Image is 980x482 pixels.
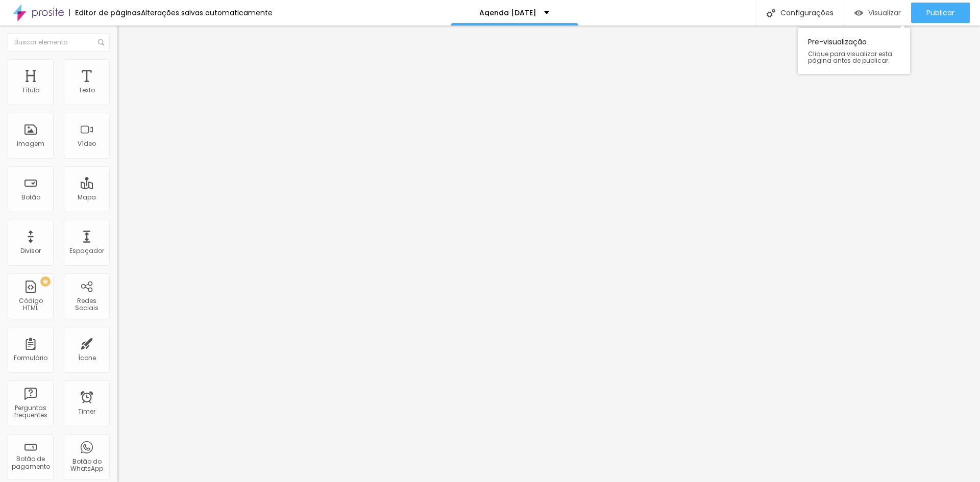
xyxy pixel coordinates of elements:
[854,9,863,17] img: view-1.svg
[66,297,107,312] div: Redes Sociais
[479,9,536,16] p: Agenda [DATE]
[844,3,911,23] button: Visualizar
[22,87,39,94] div: Título
[78,194,96,201] div: Mapa
[926,9,954,17] span: Publicar
[10,297,51,312] div: Código HTML
[21,194,40,201] div: Botão
[8,33,110,52] input: Buscar elemento
[78,354,96,362] div: Ícone
[20,247,41,255] div: Divisor
[14,354,47,362] div: Formulário
[911,3,970,23] button: Publicar
[78,408,95,415] div: Timer
[69,247,104,255] div: Espaçador
[66,458,107,473] div: Botão do WhatsApp
[78,140,96,147] div: Vídeo
[10,455,51,470] div: Botão de pagamento
[10,404,51,419] div: Perguntas frequentes
[117,26,980,482] iframe: Editor
[767,9,775,17] img: Icone
[98,39,104,45] img: Icone
[868,9,901,17] span: Visualizar
[808,50,900,64] span: Clique para visualizar esta página antes de publicar.
[79,87,95,94] div: Texto
[798,28,910,74] div: Pre-visualização
[69,9,141,16] div: Editor de páginas
[17,140,44,147] div: Imagem
[141,9,273,16] div: Alterações salvas automaticamente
